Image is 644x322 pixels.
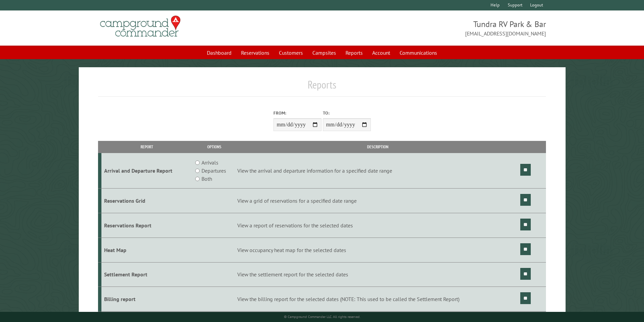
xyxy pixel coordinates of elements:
[236,141,519,153] th: Description
[101,238,192,262] td: Heat Map
[101,141,192,153] th: Report
[236,213,519,238] td: View a report of reservations for the selected dates
[101,213,192,238] td: Reservations Report
[98,78,546,97] h1: Reports
[101,189,192,213] td: Reservations Grid
[192,141,236,153] th: Options
[273,110,321,116] label: From:
[237,46,273,59] a: Reservations
[396,46,441,59] a: Communications
[308,46,340,59] a: Campsites
[101,153,192,189] td: Arrival and Departure Report
[203,46,236,59] a: Dashboard
[201,158,218,167] label: Arrivals
[98,13,183,40] img: Campground Commander
[101,262,192,287] td: Settlement Report
[236,153,519,189] td: View the arrival and departure information for a specified date range
[368,46,394,59] a: Account
[236,262,519,287] td: View the settlement report for the selected dates
[322,19,546,38] span: Tundra RV Park & Bar [EMAIL_ADDRESS][DOMAIN_NAME]
[201,167,226,175] label: Departures
[323,110,371,116] label: To:
[275,46,307,59] a: Customers
[101,287,192,312] td: Billing report
[236,189,519,213] td: View a grid of reservations for a specified date range
[236,287,519,312] td: View the billing report for the selected dates (NOTE: This used to be called the Settlement Report)
[201,175,212,183] label: Both
[284,315,360,319] small: © Campground Commander LLC. All rights reserved.
[341,46,367,59] a: Reports
[236,238,519,262] td: View occupancy heat map for the selected dates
